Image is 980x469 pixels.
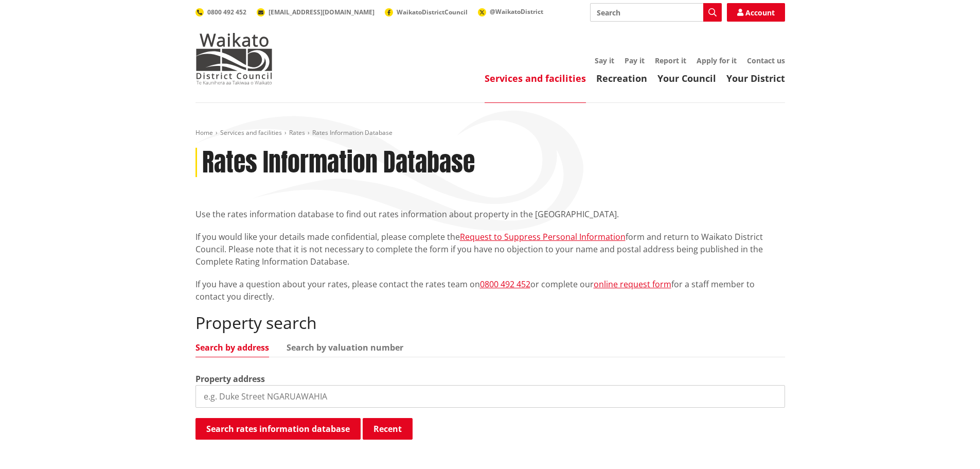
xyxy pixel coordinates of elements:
span: WaikatoDistrictCouncil [397,8,468,16]
a: Services and facilities [220,128,282,137]
a: Search by valuation number [287,343,403,352]
a: Request to Suppress Personal Information [460,231,626,242]
span: [EMAIL_ADDRESS][DOMAIN_NAME] [269,8,375,16]
h1: Rates Information Database [202,148,475,178]
a: Report it [655,56,686,65]
a: Account [727,3,785,22]
span: Rates Information Database [312,128,393,137]
a: 0800 492 452 [195,8,246,16]
span: 0800 492 452 [207,8,246,16]
img: Waikato District Council - Te Kaunihera aa Takiwaa o Waikato [195,33,273,84]
a: Search by address [195,343,269,352]
button: Search rates information database [195,418,361,440]
a: Your Council [657,72,716,84]
label: Property address [195,373,265,385]
button: Recent [363,418,413,440]
a: Home [195,128,213,137]
p: If you would like your details made confidential, please complete the form and return to Waikato ... [195,231,785,268]
a: Recreation [596,72,647,84]
a: Contact us [747,56,785,65]
a: WaikatoDistrictCouncil [385,8,468,16]
span: @WaikatoDistrict [490,7,543,16]
p: Use the rates information database to find out rates information about property in the [GEOGRAPHI... [195,208,785,220]
a: Pay it [625,56,645,65]
a: Your District [726,72,785,84]
a: Apply for it [697,56,737,65]
h2: Property search [195,313,785,333]
a: Rates [289,128,305,137]
input: e.g. Duke Street NGARUAWAHIA [195,385,785,408]
input: Search input [590,3,722,22]
a: Services and facilities [485,72,586,84]
a: online request form [594,279,671,290]
nav: breadcrumb [195,129,785,137]
p: If you have a question about your rates, please contact the rates team on or complete our for a s... [195,278,785,303]
a: 0800 492 452 [480,279,530,290]
a: @WaikatoDistrict [478,7,543,16]
a: Say it [595,56,614,65]
a: [EMAIL_ADDRESS][DOMAIN_NAME] [257,8,375,16]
